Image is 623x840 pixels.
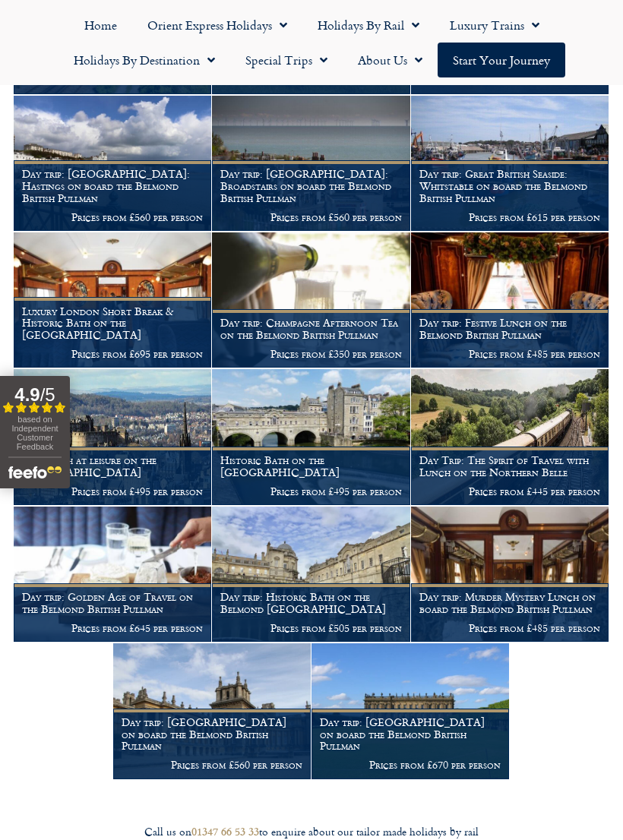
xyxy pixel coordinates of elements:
[14,369,212,505] a: Edinburgh at leisure on the [GEOGRAPHIC_DATA] Prices from £495 per person
[302,8,435,43] a: Holidays by Rail
[122,759,302,771] p: Prices from £560 per person
[8,825,615,839] div: Call us on to enquire about our tailor made holidays by rail
[220,168,401,204] h1: Day trip: [GEOGRAPHIC_DATA]: Broadstairs on board the Belmond British Pullman
[419,74,600,87] p: Prices from £675 per person
[22,168,203,204] h1: Day trip: [GEOGRAPHIC_DATA]: Hastings on board the Belmond British Pullman
[435,8,555,43] a: Luxury Trains
[220,622,401,634] p: Prices from £505 per person
[230,43,343,77] a: Special Trips
[14,507,212,643] a: Day trip: Golden Age of Travel on the Belmond British Pullman Prices from £645 per person
[343,43,438,77] a: About Us
[220,348,401,360] p: Prices from £350 per person
[419,317,600,341] h1: Day trip: Festive Lunch on the Belmond British Pullman
[220,74,401,87] p: Prices from £435 per person
[419,485,600,497] p: Prices from £445 per person
[411,96,609,232] a: Day trip: Great British Seaside: Whitstable on board the Belmond British Pullman Prices from £615...
[22,74,203,87] p: Prices from £640 per person
[419,622,600,634] p: Prices from £485 per person
[132,8,302,43] a: Orient Express Holidays
[212,507,410,643] a: Day trip: Historic Bath on the Belmond [GEOGRAPHIC_DATA] Prices from £505 per person
[8,8,615,77] nav: Menu
[22,454,203,478] h1: Edinburgh at leisure on the [GEOGRAPHIC_DATA]
[220,317,401,341] h1: Day trip: Champagne Afternoon Tea on the Belmond British Pullman
[22,348,203,360] p: Prices from £695 per person
[212,96,410,232] a: Day trip: [GEOGRAPHIC_DATA]: Broadstairs on board the Belmond British Pullman Prices from £560 pe...
[411,232,609,368] a: Day trip: Festive Lunch on the Belmond British Pullman Prices from £485 per person
[113,643,311,779] a: Day trip: [GEOGRAPHIC_DATA] on board the Belmond British Pullman Prices from £560 per person
[69,8,132,43] a: Home
[419,591,600,615] h1: Day trip: Murder Mystery Lunch on board the Belmond British Pullman
[438,43,565,77] a: Start your Journey
[311,643,510,779] a: Day trip: [GEOGRAPHIC_DATA] on board the Belmond British Pullman Prices from £670 per person
[411,369,609,505] a: Day Trip: The Spirit of Travel with Lunch on the Northern Belle Prices from £445 per person
[22,591,203,615] h1: Day trip: Golden Age of Travel on the Belmond British Pullman
[320,716,501,752] h1: Day trip: [GEOGRAPHIC_DATA] on board the Belmond British Pullman
[220,211,401,223] p: Prices from £560 per person
[22,485,203,497] p: Prices from £495 per person
[22,622,203,634] p: Prices from £645 per person
[22,305,203,341] h1: Luxury London Short Break & Historic Bath on the [GEOGRAPHIC_DATA]
[191,823,259,839] a: 01347 66 53 33
[411,507,609,643] a: Day trip: Murder Mystery Lunch on board the Belmond British Pullman Prices from £485 per person
[22,211,203,223] p: Prices from £560 per person
[14,96,212,232] a: Day trip: [GEOGRAPHIC_DATA]: Hastings on board the Belmond British Pullman Prices from £560 per p...
[59,43,230,77] a: Holidays by Destination
[122,716,302,752] h1: Day trip: [GEOGRAPHIC_DATA] on board the Belmond British Pullman
[220,591,401,615] h1: Day trip: Historic Bath on the Belmond [GEOGRAPHIC_DATA]
[320,759,501,771] p: Prices from £670 per person
[419,454,600,478] h1: Day Trip: The Spirit of Travel with Lunch on the Northern Belle
[419,348,600,360] p: Prices from £485 per person
[14,232,212,368] a: Luxury London Short Break & Historic Bath on the [GEOGRAPHIC_DATA] Prices from £695 per person
[220,485,401,497] p: Prices from £495 per person
[419,211,600,223] p: Prices from £615 per person
[419,168,600,204] h1: Day trip: Great British Seaside: Whitstable on board the Belmond British Pullman
[212,232,410,368] a: Day trip: Champagne Afternoon Tea on the Belmond British Pullman Prices from £350 per person
[212,369,410,505] a: Historic Bath on the [GEOGRAPHIC_DATA] Prices from £495 per person
[220,454,401,478] h1: Historic Bath on the [GEOGRAPHIC_DATA]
